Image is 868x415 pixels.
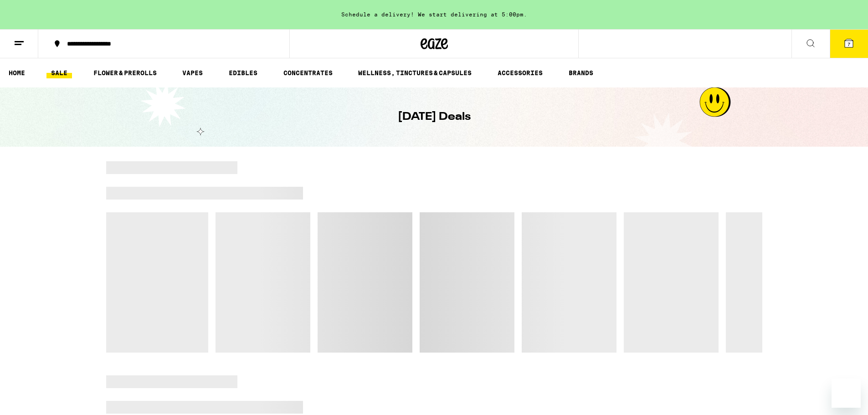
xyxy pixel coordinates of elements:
[830,30,868,58] button: 7
[847,41,850,47] span: 7
[564,67,598,78] a: BRANDS
[354,67,476,78] a: WELLNESS, TINCTURES & CAPSULES
[832,379,861,408] iframe: Button to launch messaging window
[279,67,337,78] a: CONCENTRATES
[178,67,207,78] a: VAPES
[493,67,547,78] a: ACCESSORIES
[89,67,161,78] a: FLOWER & PREROLLS
[46,67,72,78] a: SALE
[398,109,471,125] h1: [DATE] Deals
[224,67,262,78] a: EDIBLES
[4,67,30,78] a: HOME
